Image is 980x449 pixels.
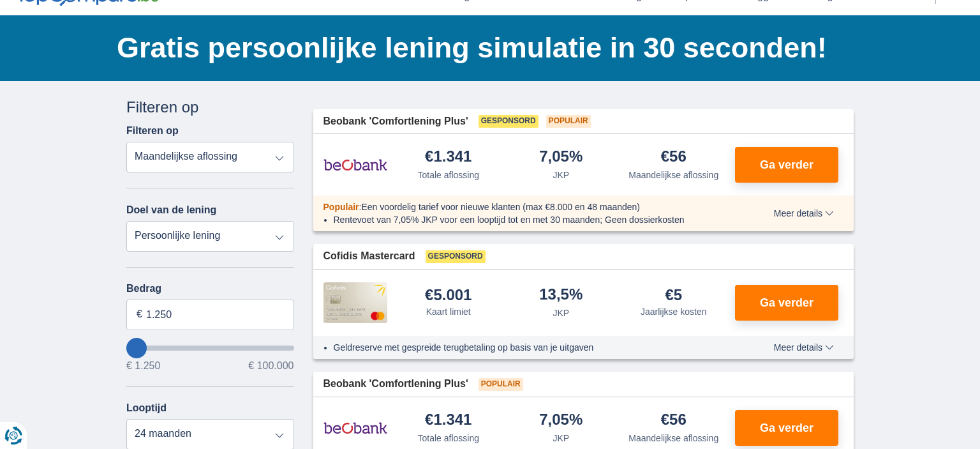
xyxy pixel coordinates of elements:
[764,208,843,218] button: Meer details
[539,149,583,166] div: 7,05%
[323,202,359,212] span: Populair
[735,285,838,321] button: Ga verder
[334,341,727,354] li: Geldreserve met gespreide terugbetaling op basis van je uitgaven
[323,149,387,181] img: product.pl.alt Beobank
[313,201,738,213] div: :
[126,96,294,118] div: Filteren op
[760,297,813,308] span: Ga verder
[323,282,387,323] img: product.pl.alt Cofidis CC
[774,343,834,352] span: Meer details
[546,115,591,128] span: Populair
[479,378,523,391] span: Populair
[361,202,640,212] span: Een voordelig tarief voor nieuwe klanten (max €8.000 en 48 maanden)
[760,422,813,434] span: Ga verder
[248,361,293,371] span: € 100.000
[323,377,468,392] span: Beobank 'Comfortlening Plus'
[539,412,583,429] div: 7,05%
[774,209,834,218] span: Meer details
[323,249,415,264] span: Cofidis Mastercard
[553,169,569,181] div: JKP
[126,125,179,137] label: Filteren op
[665,287,682,303] div: €5
[117,28,854,68] h1: Gratis persoonlijke lening simulatie in 30 seconden!
[126,346,294,351] input: wantToBorrow
[426,250,486,263] span: Gesponsord
[553,432,569,445] div: JKP
[323,114,468,129] span: Beobank 'Comfortlening Plus'
[126,361,160,371] span: € 1.250
[661,412,687,429] div: €56
[425,287,471,303] div: €5.001
[764,342,843,353] button: Meer details
[539,287,583,304] div: 13,5%
[417,432,479,445] div: Totale aflossing
[735,410,838,446] button: Ga verder
[479,115,538,128] span: Gesponsord
[760,159,813,171] span: Ga verder
[628,432,718,445] div: Maandelijkse aflossing
[323,412,387,444] img: product.pl.alt Beobank
[126,402,167,414] label: Looptijd
[126,283,294,294] label: Bedrag
[553,307,569,319] div: JKP
[425,412,471,429] div: €1.341
[137,307,142,322] span: €
[417,169,479,181] div: Totale aflossing
[735,147,838,183] button: Ga verder
[628,169,718,181] div: Maandelijkse aflossing
[641,305,707,318] div: Jaarlijkse kosten
[661,149,687,166] div: €56
[425,149,471,166] div: €1.341
[334,213,727,226] li: Rentevoet van 7,05% JKP voor een looptijd tot en met 30 maanden; Geen dossierkosten
[426,305,471,318] div: Kaart limiet
[126,204,216,216] label: Doel van de lening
